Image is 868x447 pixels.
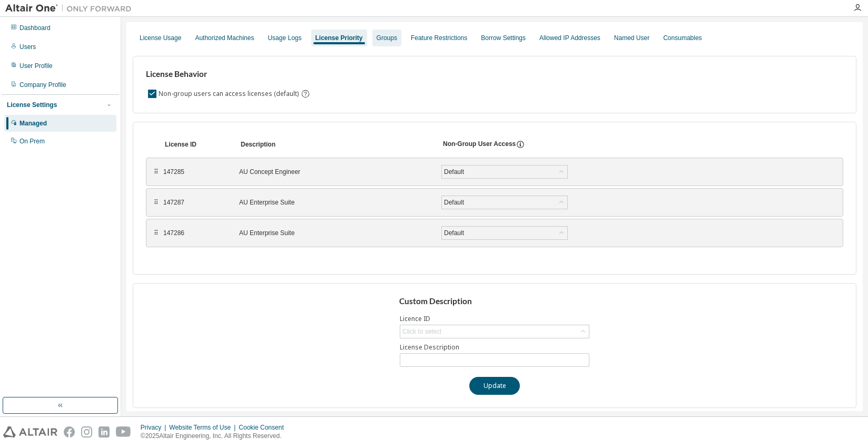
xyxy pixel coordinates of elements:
[239,198,429,207] div: AU Enterprise Suite
[141,423,169,432] div: Privacy
[7,101,57,109] div: License Settings
[400,325,589,338] div: Click to select
[239,168,429,176] div: AU Concept Engineer
[98,426,110,438] img: linkedin.svg
[399,296,590,307] h3: Custom Description
[19,119,47,128] div: Managed
[81,426,92,438] img: instagram.svg
[442,227,567,239] div: Default
[159,88,301,100] label: Non-group users can access licenses (default)
[146,69,309,80] h3: License Behavior
[614,34,649,42] div: Named User
[116,426,131,438] img: youtube.svg
[442,197,466,208] div: Default
[315,34,363,42] div: License Priority
[442,166,567,178] div: Default
[165,140,228,149] div: License ID
[239,423,290,432] div: Cookie Consent
[268,34,301,42] div: Usage Logs
[443,140,516,149] div: Non-Group User Access
[141,432,290,441] p: © 2025 Altair Engineering, Inc. All Rights Reserved.
[663,34,702,42] div: Consumables
[19,137,45,145] div: On Prem
[140,34,181,42] div: License Usage
[163,198,226,207] div: 147287
[163,168,226,176] div: 147285
[153,168,159,176] div: ⠿
[469,377,520,395] button: Update
[3,426,57,438] img: altair_logo.svg
[241,140,430,149] div: Description
[153,198,159,207] div: ⠿
[377,34,397,42] div: Groups
[153,229,159,237] div: ⠿
[5,3,137,14] img: Altair One
[402,327,441,336] div: Click to select
[400,343,589,352] label: License Description
[400,315,589,323] label: Licence ID
[19,24,51,32] div: Dashboard
[442,196,567,209] div: Default
[19,43,36,51] div: Users
[442,227,466,239] div: Default
[19,62,53,70] div: User Profile
[239,229,429,237] div: AU Enterprise Suite
[64,426,75,438] img: facebook.svg
[301,89,310,99] svg: By default any user not assigned to any group can access any license. Turn this setting off to di...
[19,81,66,89] div: Company Profile
[163,229,226,237] div: 147286
[411,34,467,42] div: Feature Restrictions
[195,34,254,42] div: Authorized Machines
[169,423,239,432] div: Website Terms of Use
[442,166,466,178] div: Default
[481,34,526,42] div: Borrow Settings
[539,34,600,42] div: Allowed IP Addresses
